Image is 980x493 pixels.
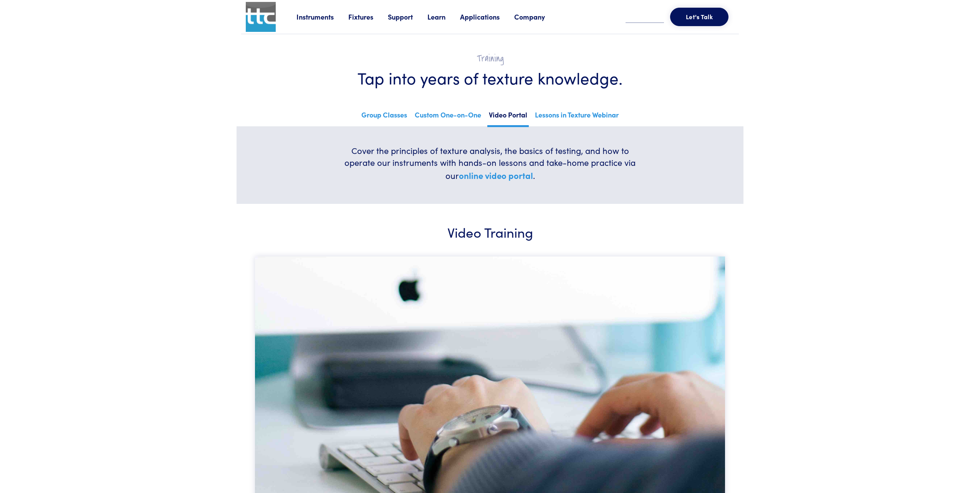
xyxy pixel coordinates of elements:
[670,8,728,26] button: Let's Talk
[296,12,348,22] a: Instruments
[514,12,560,22] a: Company
[260,53,720,65] h2: Training
[338,145,642,182] h6: Cover the principles of texture analysis, the basics of testing, and how to operate our instrumen...
[487,108,529,127] a: Video Portal
[533,108,620,125] a: Lessons in Texture Webinar
[413,108,483,125] a: Custom One-on-One
[459,169,533,181] a: online video portal
[427,12,460,22] a: Learn
[348,12,388,22] a: Fixtures
[360,108,409,125] a: Group Classes
[260,68,720,88] h1: Tap into years of texture knowledge.
[246,2,276,32] img: ttc_logo_1x1_v1.0.png
[260,222,720,241] h3: Video Training
[460,12,514,22] a: Applications
[388,12,427,22] a: Support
